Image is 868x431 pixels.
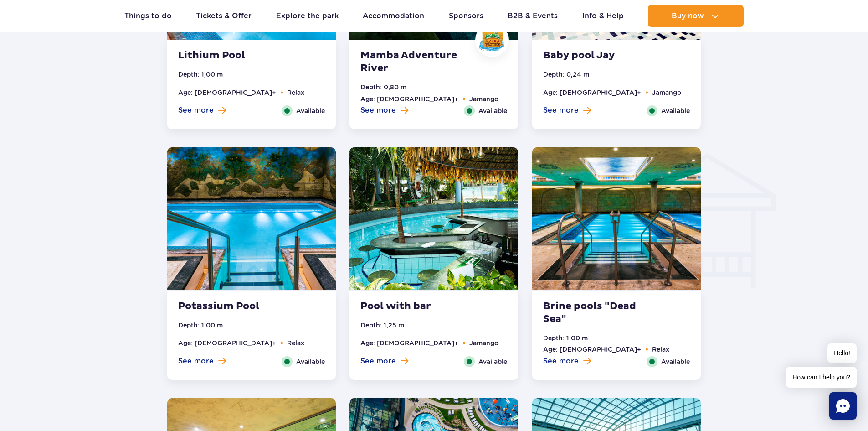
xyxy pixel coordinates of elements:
[296,106,325,116] span: Available
[543,88,641,98] li: Age: [DEMOGRAPHIC_DATA]+
[178,105,214,115] span: See more
[508,5,558,27] a: B2B & Events
[648,5,744,27] button: Buy now
[543,49,653,62] strong: Baby pool Jay
[178,105,226,115] button: See more
[360,356,396,366] span: See more
[360,300,471,313] strong: Pool with bar
[360,105,408,115] button: See more
[178,300,288,313] strong: Potassium Pool
[178,356,214,366] span: See more
[287,338,304,348] li: Relax
[661,357,690,367] span: Available
[167,147,336,290] img: Potassium Pool
[178,356,226,366] button: See more
[360,82,406,92] li: Depth: 0,80 m
[543,356,579,366] span: See more
[652,344,669,354] li: Relax
[543,69,589,79] li: Depth: 0,24 m
[543,333,588,343] li: Depth: 1,00 m
[829,392,857,420] div: Chat
[178,338,276,348] li: Age: [DEMOGRAPHIC_DATA]+
[360,338,458,348] li: Age: [DEMOGRAPHIC_DATA]+
[360,105,396,115] span: See more
[543,344,641,354] li: Age: [DEMOGRAPHIC_DATA]+
[582,5,624,27] a: Info & Help
[363,5,424,27] a: Accommodation
[178,69,223,79] li: Depth: 1,00 m
[469,338,498,348] li: Jamango
[672,12,704,20] span: Buy now
[276,5,339,27] a: Explore the park
[478,106,507,116] span: Available
[532,147,701,290] img: Baseny solankowe
[196,5,252,27] a: Tickets & Offer
[360,356,408,366] button: See more
[543,105,579,115] span: See more
[449,5,483,27] a: Sponsors
[469,94,498,104] li: Jamango
[349,147,518,290] img: Pool with bar
[287,88,304,98] li: Relax
[652,88,681,98] li: Jamango
[543,300,653,326] strong: Brine pools "Dead Sea"
[827,343,857,363] span: Hello!
[360,94,458,104] li: Age: [DEMOGRAPHIC_DATA]+
[360,320,404,330] li: Depth: 1,25 m
[661,106,690,116] span: Available
[178,49,288,62] strong: Lithium Pool
[786,367,857,388] span: How can I help you?
[178,320,223,330] li: Depth: 1,00 m
[543,105,591,115] button: See more
[124,5,172,27] a: Things to do
[543,356,591,366] button: See more
[360,49,471,75] strong: Mamba Adventure River
[478,357,507,367] span: Available
[296,357,325,367] span: Available
[178,88,276,98] li: Age: [DEMOGRAPHIC_DATA]+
